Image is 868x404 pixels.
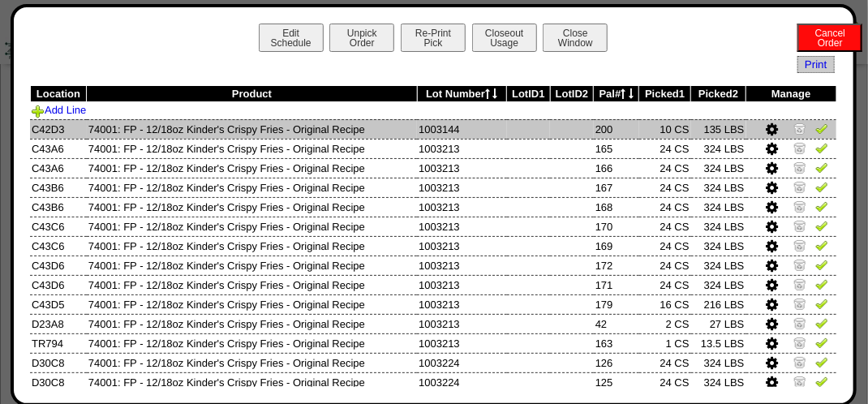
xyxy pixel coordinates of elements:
[417,275,506,294] td: 1003213
[797,24,862,52] button: CancelOrder
[87,178,417,197] td: 74001: FP - 12/18oz Kinder's Crispy Fries - Original Recipe
[472,24,537,52] button: CloseoutUsage
[30,217,87,236] td: C43C6
[87,294,417,314] td: 74001: FP - 12/18oz Kinder's Crispy Fries - Original Recipe
[87,158,417,178] td: 74001: FP - 12/18oz Kinder's Crispy Fries - Original Recipe
[815,180,828,193] img: Verify Pick
[329,24,394,52] button: UnpickOrder
[639,294,691,314] td: 16 CS
[815,200,828,213] img: Verify Pick
[793,122,806,135] img: Zero Item and Verify
[639,197,691,217] td: 24 CS
[639,158,691,178] td: 24 CS
[30,197,87,217] td: C43B6
[691,236,746,256] td: 324 LBS
[815,161,828,174] img: Verify Pick
[417,178,506,197] td: 1003213
[815,297,828,310] img: Verify Pick
[543,24,608,52] button: CloseWindow
[815,336,828,349] img: Verify Pick
[639,119,691,139] td: 10 CS
[550,86,594,102] th: LotID2
[594,256,639,275] td: 172
[594,158,639,178] td: 166
[691,294,746,314] td: 216 LBS
[815,122,828,135] img: Verify Pick
[815,219,828,232] img: Verify Pick
[691,139,746,158] td: 324 LBS
[793,180,806,193] img: Zero Item and Verify
[793,277,806,290] img: Zero Item and Verify
[691,333,746,353] td: 13.5 LBS
[594,353,639,372] td: 126
[87,353,417,372] td: 74001: FP - 12/18oz Kinder's Crispy Fries - Original Recipe
[30,86,87,102] th: Location
[691,275,746,294] td: 324 LBS
[797,56,834,73] span: Print
[691,158,746,178] td: 324 LBS
[594,333,639,353] td: 163
[639,256,691,275] td: 24 CS
[793,375,806,388] img: Zero Item and Verify
[417,314,506,333] td: 1003213
[87,256,417,275] td: 74001: FP - 12/18oz Kinder's Crispy Fries - Original Recipe
[691,372,746,392] td: 324 LBS
[691,217,746,236] td: 324 LBS
[793,200,806,213] img: Zero Item and Verify
[417,86,506,102] th: Lot Number
[417,353,506,372] td: 1003224
[30,236,87,256] td: C43C6
[87,86,417,102] th: Product
[507,86,551,102] th: LotID1
[746,86,836,102] th: Manage
[793,336,806,349] img: Zero Item and Verify
[401,24,466,52] button: Re-PrintPick
[639,275,691,294] td: 24 CS
[793,355,806,368] img: Zero Item and Verify
[793,297,806,310] img: Zero Item and Verify
[594,217,639,236] td: 170
[815,355,828,368] img: Verify Pick
[639,333,691,353] td: 1 CS
[417,256,506,275] td: 1003213
[30,119,87,139] td: C42D3
[30,353,87,372] td: D30C8
[815,316,828,329] img: Verify Pick
[87,314,417,333] td: 74001: FP - 12/18oz Kinder's Crispy Fries - Original Recipe
[793,316,806,329] img: Zero Item and Verify
[30,158,87,178] td: C43A6
[30,139,87,158] td: C43A6
[815,277,828,290] img: Verify Pick
[594,314,639,333] td: 42
[594,236,639,256] td: 169
[594,178,639,197] td: 167
[639,236,691,256] td: 24 CS
[32,104,86,116] a: Add Line
[87,333,417,353] td: 74001: FP - 12/18oz Kinder's Crispy Fries - Original Recipe
[815,239,828,251] img: Verify Pick
[793,219,806,232] img: Zero Item and Verify
[32,105,45,118] img: Add Item to Order
[793,141,806,154] img: Zero Item and Verify
[639,372,691,392] td: 24 CS
[793,161,806,174] img: Zero Item and Verify
[417,197,506,217] td: 1003213
[639,217,691,236] td: 24 CS
[594,197,639,217] td: 168
[87,139,417,158] td: 74001: FP - 12/18oz Kinder's Crispy Fries - Original Recipe
[639,86,691,102] th: Picked1
[691,178,746,197] td: 324 LBS
[259,24,324,52] button: EditSchedule
[793,239,806,251] img: Zero Item and Verify
[639,178,691,197] td: 24 CS
[30,314,87,333] td: D23A8
[639,353,691,372] td: 24 CS
[541,37,609,49] a: CloseWindow
[594,372,639,392] td: 125
[691,197,746,217] td: 324 LBS
[30,275,87,294] td: C43D6
[691,86,746,102] th: Picked2
[30,178,87,197] td: C43B6
[417,294,506,314] td: 1003213
[815,141,828,154] img: Verify Pick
